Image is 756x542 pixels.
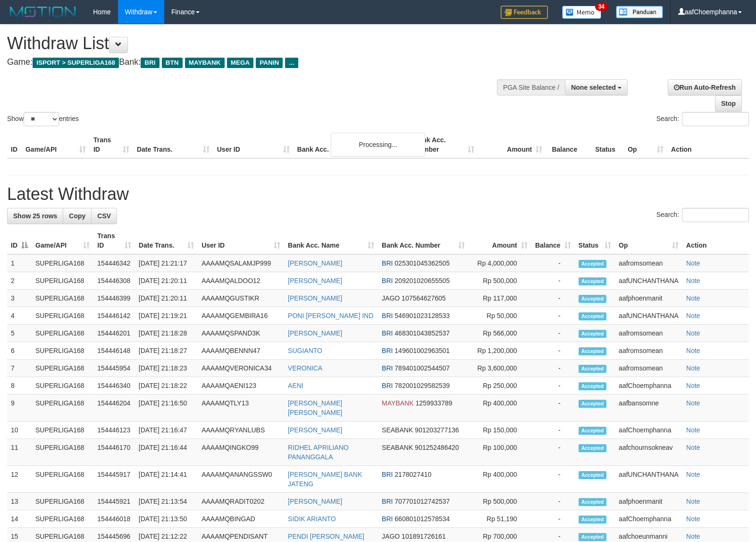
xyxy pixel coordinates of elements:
th: Op [624,131,667,158]
span: Accepted [579,516,607,524]
a: Note [686,533,700,540]
img: panduan.png [616,6,663,18]
td: 11 [7,439,32,466]
th: Game/API [22,131,90,158]
div: PGA Site Balance / [497,79,565,95]
td: 8 [7,377,32,395]
label: Search: [656,208,749,222]
span: Accepted [579,427,607,435]
a: Note [686,382,700,389]
td: 154445917 [93,466,135,493]
td: aafromsomean [615,360,682,377]
td: 154446201 [93,325,135,342]
td: aafUNCHANTHANA [615,466,682,493]
td: - [531,493,575,510]
td: Rp 3,600,000 [469,360,531,377]
input: Search: [682,112,749,126]
td: [DATE] 21:13:54 [135,493,198,510]
span: BRI [141,58,159,68]
td: Rp 117,000 [469,290,531,307]
td: Rp 500,000 [469,493,531,510]
td: [DATE] 21:14:41 [135,466,198,493]
span: Accepted [579,498,607,506]
input: Search: [682,208,749,222]
td: AAAAMQTLY13 [198,395,284,422]
td: - [531,254,575,272]
span: MAYBANK [185,58,225,68]
span: Copy 025301045362505 to clipboard [395,259,450,267]
th: ID: activate to sort column descending [7,227,32,254]
span: Copy 468301043852537 to clipboard [395,329,450,337]
td: [DATE] 21:18:23 [135,360,198,377]
td: [DATE] 21:19:21 [135,307,198,325]
label: Search: [656,112,749,126]
td: aafChoemphanna [615,377,682,395]
td: SUPERLIGA168 [32,377,93,395]
td: AAAAMQAENI123 [198,377,284,395]
td: - [531,510,575,528]
td: AAAAMQALDOO12 [198,272,284,290]
td: 13 [7,493,32,510]
td: AAAAMQSPAND3K [198,325,284,342]
td: SUPERLIGA168 [32,395,93,422]
a: VERONICA [288,364,322,372]
th: Date Trans.: activate to sort column ascending [135,227,198,254]
a: [PERSON_NAME] [288,277,342,284]
span: Copy 901203277136 to clipboard [415,426,459,434]
a: Note [686,515,700,523]
a: Note [686,329,700,337]
td: 3 [7,290,32,307]
td: [DATE] 21:16:44 [135,439,198,466]
td: AAAAMQANANGSSW0 [198,466,284,493]
th: Amount [478,131,546,158]
td: 1 [7,254,32,272]
td: [DATE] 21:20:11 [135,290,198,307]
td: 154446170 [93,439,135,466]
span: SEABANK [382,426,413,434]
td: - [531,422,575,439]
th: ID [7,131,22,158]
span: PANIN [256,58,283,68]
td: [DATE] 21:20:11 [135,272,198,290]
span: Copy 782001029582539 to clipboard [395,382,450,389]
span: Show 25 rows [13,212,57,220]
th: Bank Acc. Number [410,131,478,158]
a: RIDHEL APRILIANO PANANGGALA [288,444,349,461]
td: 154446204 [93,395,135,422]
span: Accepted [579,347,607,355]
td: aafUNCHANTHANA [615,272,682,290]
td: AAAAMQBINGAD [198,510,284,528]
a: Stop [715,95,742,112]
td: SUPERLIGA168 [32,290,93,307]
td: AAAAMQGEMBIRA16 [198,307,284,325]
a: [PERSON_NAME] [288,259,342,267]
span: Copy 789401002544507 to clipboard [395,364,450,372]
a: [PERSON_NAME] [PERSON_NAME] [288,399,342,416]
td: 14 [7,510,32,528]
th: User ID [213,131,294,158]
span: BRI [382,277,393,284]
td: Rp 4,000,000 [469,254,531,272]
span: Copy [69,212,85,220]
a: Note [686,426,700,434]
td: 154446148 [93,342,135,360]
span: Accepted [579,330,607,338]
td: 5 [7,325,32,342]
td: [DATE] 21:18:27 [135,342,198,360]
span: Accepted [579,471,607,479]
h1: Latest Withdraw [7,185,749,204]
a: [PERSON_NAME] BANK JATENG [288,471,362,488]
span: 34 [595,2,608,11]
td: Rp 1,200,000 [469,342,531,360]
th: Trans ID [90,131,133,158]
td: AAAAMQINGKO99 [198,439,284,466]
td: [DATE] 21:16:47 [135,422,198,439]
a: Note [686,399,700,407]
a: Show 25 rows [7,208,63,224]
span: CSV [97,212,111,220]
span: BRI [382,312,393,319]
span: Copy 149601002963501 to clipboard [395,347,450,354]
td: 154446123 [93,422,135,439]
th: Amount: activate to sort column ascending [469,227,531,254]
td: AAAAMQSALAMJP999 [198,254,284,272]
